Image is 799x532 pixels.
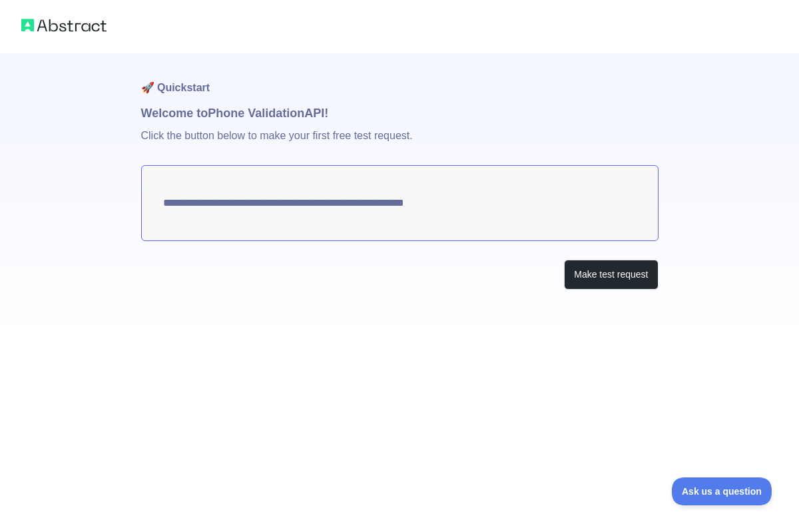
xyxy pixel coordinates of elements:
[141,123,659,165] p: Click the button below to make your first free test request.
[141,104,659,123] h1: Welcome to Phone Validation API!
[141,53,659,104] h1: 🚀 Quickstart
[672,477,772,505] iframe: Toggle Customer Support
[564,260,658,290] button: Make test request
[21,16,107,35] img: Abstract logo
